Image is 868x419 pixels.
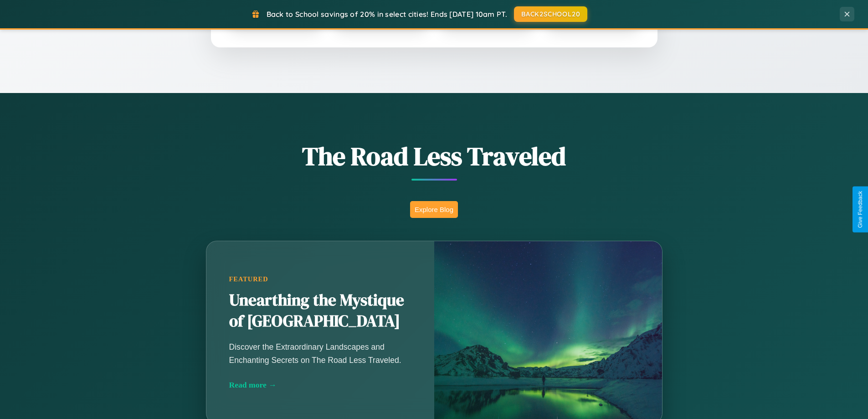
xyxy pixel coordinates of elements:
[410,201,458,218] button: Explore Blog
[229,341,411,366] p: Discover the Extraordinary Landscapes and Enchanting Secrets on The Road Less Traveled.
[229,380,411,390] div: Read more →
[857,191,863,228] div: Give Feedback
[514,6,587,22] button: BACK2SCHOOL20
[161,139,708,174] h1: The Road Less Traveled
[229,275,411,283] div: Featured
[229,290,411,332] h2: Unearthing the Mystique of [GEOGRAPHIC_DATA]
[267,10,507,19] span: Back to School savings of 20% in select cities! Ends [DATE] 10am PT.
